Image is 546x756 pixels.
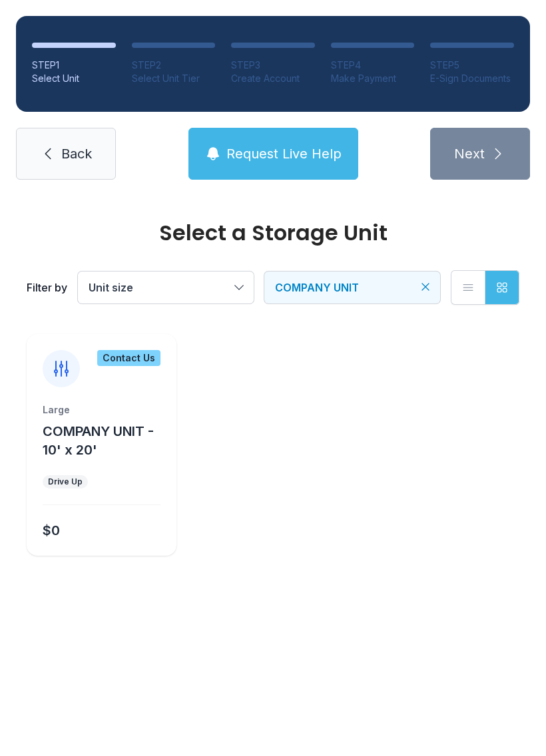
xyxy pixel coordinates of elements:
[331,72,415,85] div: Make Payment
[430,72,514,85] div: E-Sign Documents
[78,272,254,303] button: Unit size
[231,59,315,72] div: STEP 3
[27,280,67,295] div: Filter by
[419,280,432,293] button: Clear filters
[48,476,83,487] div: Drive Up
[264,272,440,303] button: COMPANY UNIT
[43,521,60,540] div: $0
[61,144,92,163] span: Back
[32,72,116,85] div: Select Unit
[132,59,216,72] div: STEP 2
[430,59,514,72] div: STEP 5
[132,72,216,85] div: Select Unit Tier
[43,423,154,458] span: COMPANY UNIT - 10' x 20'
[97,350,160,366] div: Contact Us
[32,59,116,72] div: STEP 1
[231,72,315,85] div: Create Account
[27,222,519,244] div: Select a Storage Unit
[454,144,485,163] span: Next
[43,403,160,417] div: Large
[89,281,133,294] span: Unit size
[331,59,415,72] div: STEP 4
[275,281,359,294] span: COMPANY UNIT
[226,144,342,163] span: Request Live Help
[43,422,171,459] button: COMPANY UNIT - 10' x 20'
